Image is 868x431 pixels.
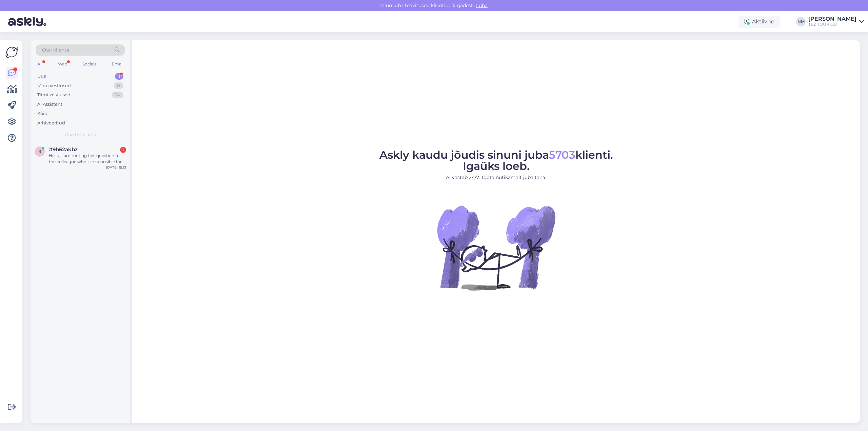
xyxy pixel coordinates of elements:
[37,73,46,80] div: Uus
[49,153,126,165] div: Hello, I am routing this question to the colleague who is responsible for this topic. The reply m...
[49,146,78,153] span: #9h62akbz
[37,101,62,108] div: AI Assistent
[808,16,864,27] a: [PERSON_NAME]TEZ TOUR OÜ
[808,22,856,27] div: TEZ TOUR OÜ
[379,174,613,181] p: AI vastab 24/7. Tööta nutikamalt juba täna.
[379,148,613,173] span: Askly kaudu jõudis sinuni juba klienti. Igaüks loeb.
[112,92,123,98] div: 14
[120,147,126,153] div: 1
[111,60,125,68] div: Email
[5,46,18,59] img: Askly Logo
[549,148,575,161] span: 5703
[57,60,68,68] div: Web
[796,17,806,26] div: NM
[106,165,126,170] div: [DATE] 18:13
[808,16,856,22] div: [PERSON_NAME]
[39,149,41,154] span: 9
[37,82,71,89] div: Minu vestlused
[738,16,780,28] div: Aktiivne
[435,187,557,309] img: No Chat active
[42,46,69,54] span: Otsi kliente
[81,60,98,68] div: Socials
[114,82,123,89] div: 0
[65,132,96,138] span: Uued vestlused
[37,92,71,98] div: Tiimi vestlused
[37,110,47,117] div: Kõik
[36,60,44,68] div: All
[115,73,123,80] div: 1
[474,2,490,8] span: Luba
[37,120,65,126] div: Arhiveeritud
